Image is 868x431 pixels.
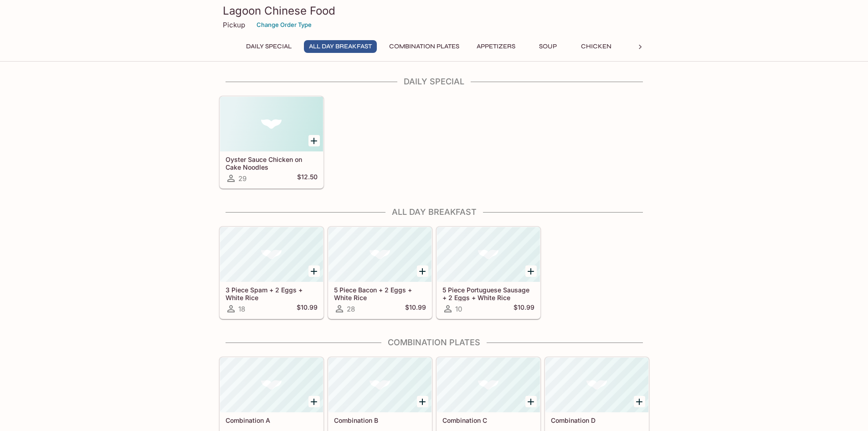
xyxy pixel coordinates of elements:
[417,265,428,277] button: Add 5 Piece Bacon + 2 Eggs + White Rice
[551,416,643,424] h5: Combination D
[329,227,431,282] div: 5 Piece Bacon + 2 Eggs + White Rice
[525,396,537,407] button: Add Combination C
[220,227,323,282] div: 3 Piece Spam + 2 Eggs + White Rice
[442,416,534,424] h5: Combination C
[220,96,324,188] a: Oyster Sauce Chicken on Cake Noodles29$12.50
[528,40,569,53] button: Soup
[220,358,323,412] div: Combination A
[238,305,245,313] span: 18
[308,265,320,277] button: Add 3 Piece Spam + 2 Eggs + White Rice
[329,358,431,412] div: Combination B
[226,156,318,171] h5: Oyster Sauce Chicken on Cake Noodles
[223,4,646,18] h3: Lagoon Chinese Food
[472,40,520,53] button: Appetizers
[328,227,432,319] a: 5 Piece Bacon + 2 Eggs + White Rice28$10.99
[384,40,464,53] button: Combination Plates
[442,286,534,301] h5: 5 Piece Portuguese Sausage + 2 Eggs + White Rice
[437,227,540,282] div: 5 Piece Portuguese Sausage + 2 Eggs + White Rice
[238,174,247,183] span: 29
[417,396,428,407] button: Add Combination B
[525,265,537,277] button: Add 5 Piece Portuguese Sausage + 2 Eggs + White Rice
[455,305,462,313] span: 10
[545,358,648,412] div: Combination D
[437,358,540,412] div: Combination C
[223,21,245,29] p: Pickup
[220,97,323,151] div: Oyster Sauce Chicken on Cake Noodles
[405,303,426,314] h5: $10.99
[308,135,320,146] button: Add Oyster Sauce Chicken on Cake Noodles
[347,305,355,313] span: 28
[576,40,617,53] button: Chicken
[226,286,318,301] h5: 3 Piece Spam + 2 Eggs + White Rice
[219,207,649,217] h4: All Day Breakfast
[226,416,318,424] h5: Combination A
[514,303,534,314] h5: $10.99
[219,338,649,348] h4: Combination Plates
[241,40,297,53] button: Daily Special
[304,40,377,53] button: All Day Breakfast
[252,18,316,32] button: Change Order Type
[437,227,540,319] a: 5 Piece Portuguese Sausage + 2 Eggs + White Rice10$10.99
[334,416,426,424] h5: Combination B
[297,303,318,314] h5: $10.99
[334,286,426,301] h5: 5 Piece Bacon + 2 Eggs + White Rice
[634,396,645,407] button: Add Combination D
[219,77,649,87] h4: Daily Special
[297,173,318,184] h5: $12.50
[220,227,324,319] a: 3 Piece Spam + 2 Eggs + White Rice18$10.99
[308,396,320,407] button: Add Combination A
[624,40,665,53] button: Beef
